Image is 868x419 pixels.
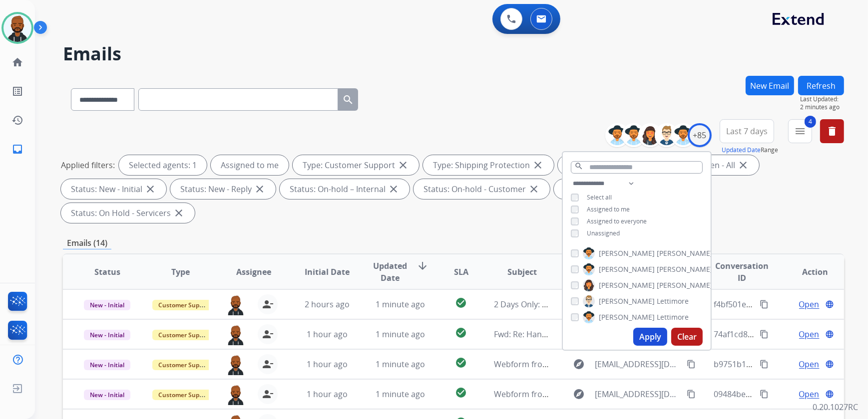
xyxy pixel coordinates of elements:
[262,388,274,400] mat-icon: person_remove
[305,266,350,278] span: Initial Date
[587,193,612,202] span: Select all
[376,389,425,400] span: 1 minute ago
[84,360,130,370] span: New - Initial
[376,329,425,340] span: 1 minute ago
[657,296,689,306] span: Lettimore
[573,388,585,400] mat-icon: explore
[595,358,681,370] span: [EMAIL_ADDRESS][DOMAIN_NAME]
[11,56,23,68] mat-icon: home
[507,266,537,278] span: Subject
[687,360,696,369] mat-icon: content_copy
[236,266,271,278] span: Assignee
[595,388,681,400] span: [EMAIL_ADDRESS][DOMAIN_NAME]
[760,390,769,399] mat-icon: content_copy
[455,327,467,339] mat-icon: check_circle
[720,119,774,143] button: Last 7 days
[170,179,276,199] div: Status: New - Reply
[262,328,274,340] mat-icon: person_remove
[657,264,713,274] span: [PERSON_NAME]
[63,44,844,64] h2: Emails
[799,358,820,370] span: Open
[305,299,350,310] span: 2 hours ago
[226,384,246,405] img: agent-avatar
[532,159,544,171] mat-icon: close
[211,155,289,175] div: Assigned to me
[144,183,156,195] mat-icon: close
[599,248,655,258] span: [PERSON_NAME]
[254,183,266,195] mat-icon: close
[293,155,419,175] div: Type: Customer Support
[494,299,728,310] span: 2 Days Only: EXTRA 15% off mattresses. Stack Your Savings! 💰
[800,95,844,103] span: Last Updated:
[423,155,554,175] div: Type: Shipping Protection
[454,266,468,278] span: SLA
[376,299,425,310] span: 1 minute ago
[737,159,749,171] mat-icon: close
[414,179,550,199] div: Status: On-hold - Customer
[688,123,712,147] div: +85
[397,159,409,171] mat-icon: close
[11,85,23,97] mat-icon: list_alt
[813,401,858,413] p: 0.20.1027RC
[714,359,868,370] span: b9751b13-c626-4648-9d7e-c36ac1400846
[528,183,540,195] mat-icon: close
[587,205,630,213] span: Assigned to me
[760,360,769,369] mat-icon: content_copy
[372,260,409,284] span: Updated Date
[599,280,655,290] span: [PERSON_NAME]
[63,237,111,249] p: Emails (14)
[171,266,190,278] span: Type
[152,330,217,340] span: Customer Support
[799,388,820,400] span: Open
[226,324,246,345] img: agent-avatar
[599,296,655,306] span: [PERSON_NAME]
[307,329,348,340] span: 1 hour ago
[307,389,348,400] span: 1 hour ago
[798,76,844,95] button: Refresh
[714,389,867,400] span: 09484be7-2751-4812-a314-8d4289bcef6e
[11,114,23,126] mat-icon: history
[760,330,769,339] mat-icon: content_copy
[84,300,130,310] span: New - Initial
[388,183,400,195] mat-icon: close
[800,103,844,111] span: 2 minutes ago
[599,312,655,322] span: [PERSON_NAME]
[825,330,834,339] mat-icon: language
[494,329,642,340] span: Fwd: Re: Handoff from [PERSON_NAME]
[799,298,820,310] span: Open
[376,359,425,370] span: 1 minute ago
[599,264,655,274] span: [PERSON_NAME]
[61,159,115,171] p: Applied filters:
[714,260,771,284] span: Conversation ID
[687,390,696,399] mat-icon: content_copy
[574,162,583,171] mat-icon: search
[226,294,246,315] img: agent-avatar
[262,358,274,370] mat-icon: person_remove
[61,203,195,223] div: Status: On Hold - Servicers
[587,229,620,237] span: Unassigned
[61,179,166,199] div: Status: New - Initial
[746,76,794,95] button: New Email
[825,390,834,399] mat-icon: language
[173,207,185,219] mat-icon: close
[633,328,667,346] button: Apply
[417,260,429,272] mat-icon: arrow_downward
[152,300,217,310] span: Customer Support
[84,390,130,400] span: New - Initial
[455,387,467,399] mat-icon: check_circle
[119,155,207,175] div: Selected agents: 1
[307,359,348,370] span: 1 hour ago
[152,360,217,370] span: Customer Support
[494,389,720,400] span: Webform from [EMAIL_ADDRESS][DOMAIN_NAME] on [DATE]
[760,300,769,309] mat-icon: content_copy
[825,300,834,309] mat-icon: language
[722,146,778,154] span: Range
[794,125,806,137] mat-icon: menu
[657,248,713,258] span: [PERSON_NAME]
[825,360,834,369] mat-icon: language
[671,328,703,346] button: Clear
[799,328,820,340] span: Open
[455,357,467,369] mat-icon: check_circle
[262,298,274,310] mat-icon: person_remove
[554,179,706,199] div: Status: On Hold - Pending Parts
